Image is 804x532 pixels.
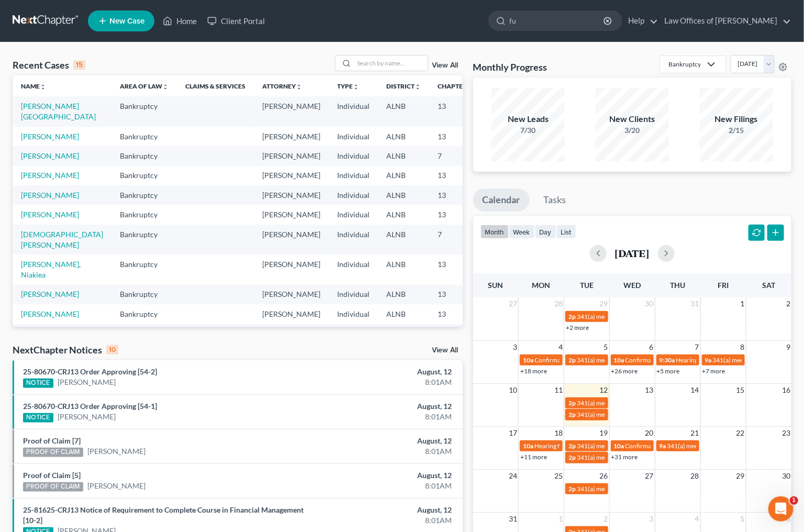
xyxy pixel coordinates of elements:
[429,285,482,304] td: 13
[735,427,746,439] span: 22
[781,384,791,396] span: 16
[353,84,359,90] i: unfold_more
[87,446,146,457] a: [PERSON_NAME]
[21,230,103,249] a: [DEMOGRAPHIC_DATA][PERSON_NAME]
[781,470,791,482] span: 30
[329,225,378,254] td: Individual
[23,367,157,376] a: 25-80670-CRJ13 Order Approving [54-2]
[508,513,518,525] span: 31
[649,513,655,525] span: 3
[790,496,798,505] span: 1
[254,146,329,165] td: [PERSON_NAME]
[111,254,177,284] td: Bankruptcy
[509,11,605,30] input: Search by name...
[378,225,429,254] td: ALNB
[568,356,576,364] span: 2p
[599,297,609,310] span: 29
[73,60,85,70] div: 15
[23,436,81,445] a: Proof of Claim [7]
[534,356,653,364] span: Confirmation hearing for [PERSON_NAME]
[660,356,675,364] span: 9:30a
[109,17,144,25] span: New Case
[21,132,79,141] a: [PERSON_NAME]
[611,453,638,461] a: +31 more
[21,102,96,121] a: [PERSON_NAME][GEOGRAPHIC_DATA]
[21,260,81,279] a: [PERSON_NAME], Niakiea
[700,113,773,125] div: New Filings
[740,341,746,353] span: 8
[520,453,547,461] a: +11 more
[87,481,146,491] a: [PERSON_NAME]
[785,297,791,310] span: 2
[254,166,329,185] td: [PERSON_NAME]
[254,254,329,284] td: [PERSON_NAME]
[568,411,576,418] span: 2p
[23,505,304,525] a: 25-81625-CRJ13 Notice of Requirement to Complete Course in Financial Management [10-2]
[316,446,452,457] div: 8:01AM
[532,281,550,290] span: Mon
[735,384,746,396] span: 15
[111,127,177,146] td: Bankruptcy
[378,127,429,146] td: ALNB
[316,505,452,515] div: August, 12
[623,281,641,290] span: Wed
[378,304,429,324] td: ALNB
[21,290,79,298] a: [PERSON_NAME]
[566,324,589,331] a: +2 more
[768,496,794,522] iframe: Intercom live chat
[626,356,744,364] span: Confirmation hearing for [PERSON_NAME]
[106,345,118,354] div: 10
[568,453,576,461] span: 2p
[254,304,329,324] td: [PERSON_NAME]
[162,84,169,90] i: unfold_more
[615,248,650,259] h2: [DATE]
[296,84,302,90] i: unfold_more
[670,281,685,290] span: Thu
[429,324,482,343] td: 13
[668,60,701,69] div: Bankruptcy
[254,185,329,205] td: [PERSON_NAME]
[785,341,791,353] span: 9
[644,427,655,439] span: 20
[378,146,429,165] td: ALNB
[577,485,740,493] span: 341(a) meeting for [PERSON_NAME] and [PERSON_NAME]
[603,341,609,353] span: 5
[432,347,459,354] a: View All
[556,225,576,239] button: list
[676,356,758,364] span: Hearing for [PERSON_NAME]
[535,225,556,239] button: day
[429,146,482,165] td: 7
[429,254,482,284] td: 13
[599,427,609,439] span: 19
[473,61,548,73] h3: Monthly Progress
[568,485,576,493] span: 2p
[378,185,429,205] td: ALNB
[577,442,678,450] span: 341(a) meeting for [PERSON_NAME]
[512,341,518,353] span: 3
[111,185,177,205] td: Bankruptcy
[644,297,655,310] span: 30
[378,166,429,185] td: ALNB
[254,96,329,126] td: [PERSON_NAME]
[316,481,452,491] div: 8:01AM
[553,384,564,396] span: 11
[599,384,609,396] span: 12
[378,205,429,224] td: ALNB
[316,436,452,446] div: August, 12
[432,62,459,69] a: View All
[329,96,378,126] td: Individual
[488,281,504,290] span: Sun
[429,166,482,185] td: 13
[740,513,746,525] span: 5
[603,513,609,525] span: 2
[429,225,482,254] td: 7
[316,515,452,526] div: 8:01AM
[316,401,452,412] div: August, 12
[557,341,564,353] span: 4
[111,225,177,254] td: Bankruptcy
[316,412,452,422] div: 8:01AM
[614,442,624,450] span: 10a
[120,82,169,90] a: Area of Lawunfold_more
[316,377,452,387] div: 8:01AM
[762,281,775,290] span: Sat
